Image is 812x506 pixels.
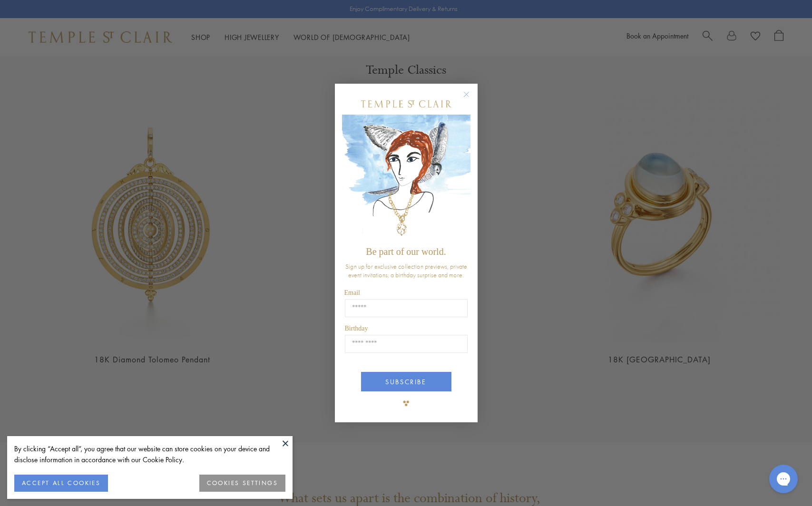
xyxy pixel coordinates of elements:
img: c4a9eb12-d91a-4d4a-8ee0-386386f4f338.jpeg [342,115,470,242]
span: Be part of our world. [366,246,446,257]
iframe: Gorgias live chat messenger [764,461,802,496]
img: Temple St. Clair [361,100,451,107]
button: SUBSCRIBE [361,372,451,391]
button: COOKIES SETTINGS [199,475,285,492]
span: Email [344,289,360,296]
input: Email [345,299,468,317]
button: ACCEPT ALL COOKIES [14,475,108,492]
img: TSC [397,394,416,413]
div: By clicking “Accept all”, you agree that our website can store cookies on your device and disclos... [14,443,285,465]
button: Close dialog [465,93,477,105]
span: Birthday [345,325,368,332]
span: Sign up for exclusive collection previews, private event invitations, a birthday surprise and more. [345,262,467,279]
